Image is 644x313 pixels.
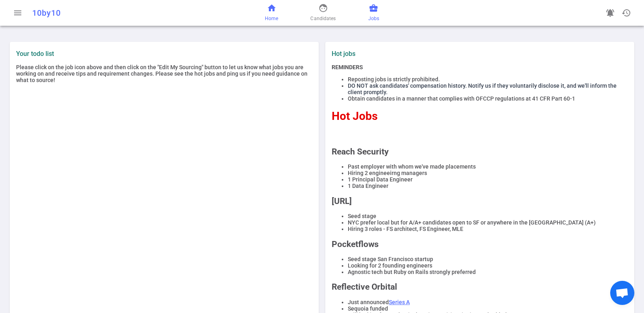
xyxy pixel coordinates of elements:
li: 1 Principal Data Engineer [348,176,628,183]
li: Just announced [348,299,628,305]
li: Looking for 2 founding engineers [348,262,628,269]
h2: [URL] [332,196,628,206]
li: Seed stage San Francisco startup [348,256,628,262]
a: Candidates [310,3,336,23]
li: Obtain candidates in a manner that complies with OFCCP regulations at 41 CFR Part 60-1 [348,95,628,102]
strong: REMINDERS [332,64,363,70]
li: Past employer with whom we've made placements [348,163,628,170]
label: Hot jobs [332,50,477,58]
span: business_center [369,3,378,13]
li: Sequoia funded [348,305,628,312]
a: Home [265,3,278,23]
span: face [318,3,328,13]
label: Your todo list [16,50,312,58]
a: Go to see announcements [602,5,618,21]
span: Candidates [310,14,336,23]
span: Jobs [368,14,379,23]
h2: Reflective Orbital [332,282,628,292]
span: notifications_active [605,8,615,18]
a: Open chat [610,281,634,305]
h2: Reach Security [332,147,628,156]
button: Open history [618,5,634,21]
a: Series A [389,299,410,305]
span: history [621,8,631,18]
div: 10by10 [32,8,211,18]
h2: Pocketflows [332,239,628,249]
span: home [267,3,277,13]
span: DO NOT ask candidates' compensation history. Notify us if they voluntarily disclose it, and we'll... [348,82,617,95]
li: Agnostic tech but Ruby on Rails strongly preferred [348,269,628,275]
li: Hiring 2 engineeirng managers [348,170,628,176]
span: Hot Jobs [332,109,378,123]
li: 1 Data Engineer [348,183,628,189]
button: Open menu [10,5,26,21]
span: Please click on the job icon above and then click on the "Edit My Sourcing" button to let us know... [16,64,308,83]
li: NYC prefer local but for A/A+ candidates open to SF or anywhere in the [GEOGRAPHIC_DATA] (A+) [348,219,628,226]
li: Seed stage [348,213,628,219]
a: Jobs [368,3,379,23]
li: Reposting jobs is strictly prohibited. [348,76,628,82]
li: Hiring 3 roles - FS architect, FS Engineer, MLE [348,226,628,232]
span: Home [265,14,278,23]
span: menu [13,8,23,18]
